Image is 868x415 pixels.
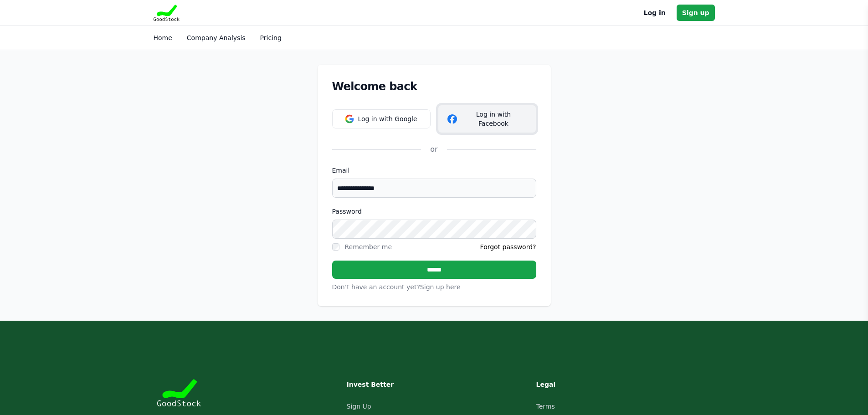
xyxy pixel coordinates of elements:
a: Forgot password? [480,242,536,251]
h3: Legal [536,379,616,390]
a: Sign up [677,5,715,21]
div: or [421,144,447,155]
img: Goodstock Logo [157,379,201,406]
h3: Invest Better [347,379,427,390]
label: Email [332,166,536,175]
a: Pricing [260,34,282,41]
a: Sign Up [347,403,371,410]
a: Log in [644,7,666,18]
h1: Welcome back [332,79,536,94]
a: Home [154,34,172,41]
button: Log in with Google [332,109,431,128]
button: Log in with Facebook [438,105,536,133]
p: Don’t have an account yet? [332,282,536,292]
label: Remember me [345,243,392,251]
a: Terms [536,403,555,410]
a: Company Analysis [187,34,246,41]
label: Password [332,207,536,216]
a: Sign up here [420,283,461,291]
img: Goodstock Logo [154,5,180,21]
